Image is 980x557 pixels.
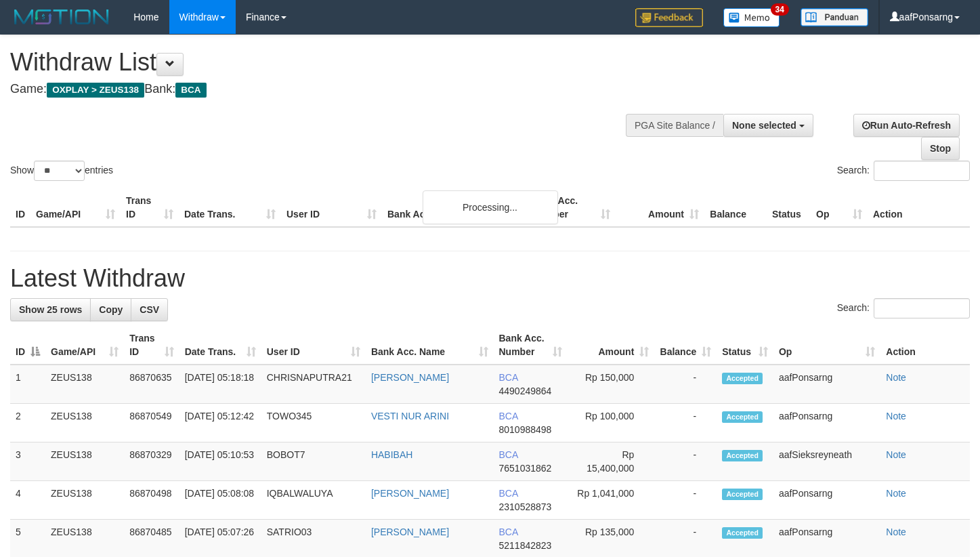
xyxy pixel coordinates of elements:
[635,8,703,27] img: Feedback.jpg
[121,188,179,227] th: Trans ID
[837,161,970,181] label: Search:
[281,188,382,227] th: User ID
[771,3,789,16] span: 34
[90,298,131,321] a: Copy
[140,304,159,315] span: CSV
[261,404,366,442] td: TOWO345
[886,527,906,537] a: Note
[10,265,970,292] h1: Latest Withdraw
[45,365,124,404] td: ZEUS138
[722,411,763,423] span: Accepted
[722,450,763,461] span: Accepted
[179,188,281,227] th: Date Trans.
[868,188,970,227] th: Action
[179,442,261,481] td: [DATE] 05:10:53
[874,161,970,181] input: Search:
[179,404,261,442] td: [DATE] 05:12:42
[499,372,518,383] span: BCA
[527,188,616,227] th: Bank Acc. Number
[179,481,261,520] td: [DATE] 05:08:08
[717,326,773,365] th: Status: activate to sort column ascending
[45,326,124,365] th: Game/API: activate to sort column ascending
[568,404,654,442] td: Rp 100,000
[654,442,717,481] td: -
[616,188,704,227] th: Amount
[837,298,970,318] label: Search:
[261,365,366,404] td: CHRISNAPUTRA21
[366,326,494,365] th: Bank Acc. Name: activate to sort column ascending
[499,449,518,460] span: BCA
[261,442,366,481] td: BOBOT7
[654,326,717,365] th: Balance: activate to sort column ascending
[654,404,717,442] td: -
[773,365,880,404] td: aafPonsarng
[853,114,960,137] a: Run Auto-Refresh
[568,442,654,481] td: Rp 15,400,000
[568,365,654,404] td: Rp 150,000
[499,411,518,421] span: BCA
[886,411,906,421] a: Note
[423,190,558,224] div: Processing...
[499,540,552,551] span: Copy 5211842823 to clipboard
[30,188,121,227] th: Game/API
[499,501,552,512] span: Copy 2310528873 to clipboard
[261,326,366,365] th: User ID: activate to sort column ascending
[371,372,449,383] a: [PERSON_NAME]
[874,298,970,318] input: Search:
[811,188,868,227] th: Op
[10,442,45,481] td: 3
[499,527,518,537] span: BCA
[773,442,880,481] td: aafSieksreyneath
[47,83,144,98] span: OXPLAY > ZEUS138
[19,304,82,315] span: Show 25 rows
[722,373,763,384] span: Accepted
[499,386,552,396] span: Copy 4490249864 to clipboard
[722,527,763,539] span: Accepted
[499,424,552,435] span: Copy 8010988498 to clipboard
[921,137,960,160] a: Stop
[45,404,124,442] td: ZEUS138
[499,463,552,474] span: Copy 7651031862 to clipboard
[10,188,30,227] th: ID
[124,326,179,365] th: Trans ID: activate to sort column ascending
[371,527,449,537] a: [PERSON_NAME]
[654,365,717,404] td: -
[773,404,880,442] td: aafPonsarng
[568,326,654,365] th: Amount: activate to sort column ascending
[732,120,796,131] span: None selected
[10,481,45,520] td: 4
[175,83,206,98] span: BCA
[10,49,640,76] h1: Withdraw List
[45,442,124,481] td: ZEUS138
[10,298,91,321] a: Show 25 rows
[124,404,179,442] td: 86870549
[767,188,811,227] th: Status
[371,449,412,460] a: HABIBAH
[773,481,880,520] td: aafPonsarng
[626,114,723,137] div: PGA Site Balance /
[261,481,366,520] td: IQBALWALUYA
[124,365,179,404] td: 86870635
[10,7,113,27] img: MOTION_logo.png
[723,114,813,137] button: None selected
[886,372,906,383] a: Note
[34,161,85,181] select: Showentries
[723,8,780,27] img: Button%20Memo.svg
[773,326,880,365] th: Op: activate to sort column ascending
[382,188,527,227] th: Bank Acc. Name
[886,449,906,460] a: Note
[704,188,767,227] th: Balance
[568,481,654,520] td: Rp 1,041,000
[10,404,45,442] td: 2
[99,304,123,315] span: Copy
[654,481,717,520] td: -
[10,161,113,181] label: Show entries
[499,488,518,499] span: BCA
[10,365,45,404] td: 1
[801,8,868,26] img: panduan.png
[45,481,124,520] td: ZEUS138
[10,83,640,96] h4: Game: Bank:
[124,481,179,520] td: 86870498
[371,411,449,421] a: VESTI NUR ARINI
[124,442,179,481] td: 86870329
